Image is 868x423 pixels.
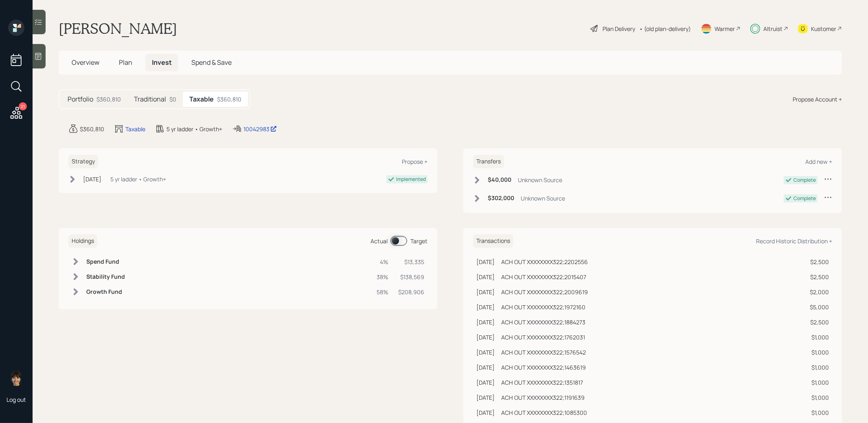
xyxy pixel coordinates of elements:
[68,155,98,168] h6: Strategy
[7,396,26,403] div: Log out
[68,95,93,103] h5: Portfolio
[603,24,635,33] div: Plan Delivery
[501,318,585,326] div: ACH OUT XXXXXXXX322;1884273
[793,95,842,104] div: Propose Account +
[501,393,585,402] div: ACH OUT XXXXXXXX322;1191639
[501,408,587,417] div: ACH OUT XXXXXXXX322;1085300
[476,408,495,417] div: [DATE]
[19,102,27,110] div: 21
[805,158,832,165] div: Add new +
[110,175,166,183] div: 5 yr ladder • Growth+
[476,378,495,387] div: [DATE]
[810,288,829,296] div: $2,000
[501,378,583,387] div: ACH OUT XXXXXXXX322;1351817
[476,318,495,326] div: [DATE]
[169,95,176,104] div: $0
[370,237,388,245] div: Actual
[810,258,829,266] div: $2,500
[119,58,132,67] span: Plan
[518,176,562,184] div: Unknown Source
[810,348,829,357] div: $1,000
[476,303,495,311] div: [DATE]
[86,289,125,295] h6: Growth Fund
[793,195,816,202] div: Complete
[501,288,588,296] div: ACH OUT XXXXXXXX322;2009619
[810,318,829,326] div: $2,500
[96,95,121,104] div: $360,810
[68,234,97,248] h6: Holdings
[398,258,424,266] div: $13,335
[810,408,829,417] div: $1,000
[72,58,99,67] span: Overview
[476,393,495,402] div: [DATE]
[501,363,586,372] div: ACH OUT XXXXXXXX322;1463619
[377,273,388,281] div: 38%
[810,273,829,281] div: $2,500
[398,288,424,296] div: $208,906
[810,363,829,372] div: $1,000
[476,258,495,266] div: [DATE]
[473,234,513,248] h6: Transactions
[410,237,427,245] div: Target
[217,95,241,104] div: $360,810
[83,175,101,183] div: [DATE]
[810,333,829,341] div: $1,000
[501,333,585,341] div: ACH OUT XXXXXXXX322;1762031
[810,378,829,387] div: $1,000
[810,393,829,402] div: $1,000
[476,348,495,357] div: [DATE]
[152,58,172,67] span: Invest
[86,273,125,280] h6: Stability Fund
[191,58,232,67] span: Spend & Save
[488,195,514,202] h6: $302,000
[134,95,166,103] h5: Traditional
[243,125,277,133] div: 10042983
[86,258,125,265] h6: Spend Fund
[398,273,424,281] div: $138,569
[476,288,495,296] div: [DATE]
[189,95,214,103] h5: Taxable
[501,348,586,357] div: ACH OUT XXXXXXXX322;1576542
[810,303,829,311] div: $5,000
[501,258,588,266] div: ACH OUT XXXXXXXX322;2202556
[763,24,783,33] div: Altruist
[488,176,511,183] h6: $40,000
[811,24,836,33] div: Kustomer
[377,288,388,296] div: 58%
[8,370,24,386] img: treva-nostdahl-headshot.png
[476,333,495,341] div: [DATE]
[476,363,495,372] div: [DATE]
[521,194,565,203] div: Unknown Source
[402,158,427,165] div: Propose +
[501,273,586,281] div: ACH OUT XXXXXXXX322;2015407
[476,273,495,281] div: [DATE]
[756,237,832,245] div: Record Historic Distribution +
[167,125,222,133] div: 5 yr ladder • Growth+
[715,24,735,33] div: Warmer
[639,24,691,33] div: • (old plan-delivery)
[793,176,816,184] div: Complete
[396,176,426,183] div: Implemented
[59,20,177,37] h1: [PERSON_NAME]
[473,155,504,168] h6: Transfers
[501,303,585,311] div: ACH OUT XXXXXXXX322;1972160
[125,125,145,133] div: Taxable
[377,258,388,266] div: 4%
[80,125,104,133] div: $360,810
